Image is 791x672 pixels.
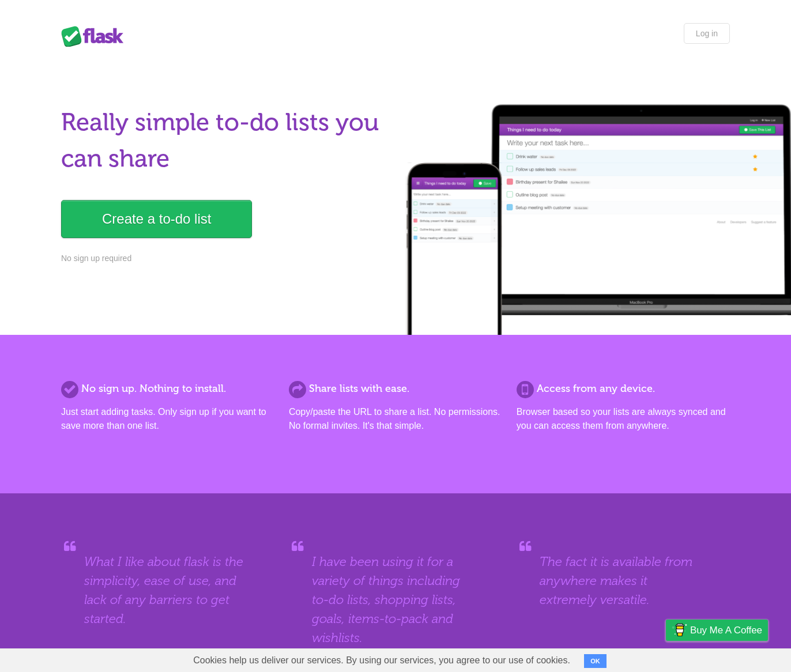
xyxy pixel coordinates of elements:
p: Browser based so your lists are always synced and you can access them from anywhere. [517,405,730,433]
button: OK [584,654,607,668]
blockquote: The fact it is available from anywhere makes it extremely versatile. [540,552,707,609]
span: Cookies help us deliver our services. By using our services, you agree to our use of cookies. [182,649,582,672]
a: Create a to-do list [61,200,252,238]
blockquote: What I like about flask is the simplicity, ease of use, and lack of any barriers to get started. [84,552,251,628]
h2: Share lists with ease. [289,381,502,397]
p: Copy/paste the URL to share a list. No permissions. No formal invites. It's that simple. [289,405,502,433]
div: Flask Lists [61,26,130,47]
a: Log in [684,23,730,44]
a: Buy me a coffee [666,620,768,641]
p: No sign up required [61,252,389,265]
h2: No sign up. Nothing to install. [61,381,274,397]
p: Just start adding tasks. Only sign up if you want to save more than one list. [61,405,274,433]
h2: Access from any device. [517,381,730,397]
img: Buy me a coffee [672,620,687,640]
h1: Really simple to-do lists you can share [61,104,389,177]
span: Buy me a coffee [690,620,762,640]
blockquote: I have been using it for a variety of things including to-do lists, shopping lists, goals, items-... [312,552,479,647]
